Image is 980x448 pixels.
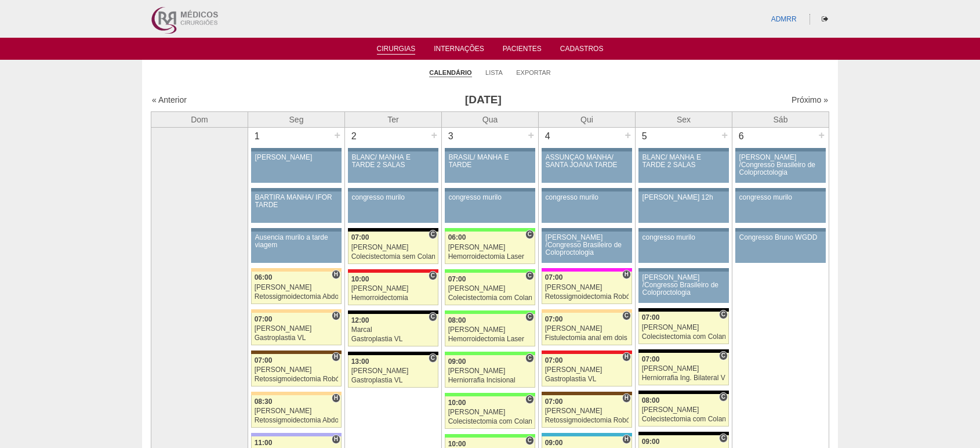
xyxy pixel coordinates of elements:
[542,433,632,436] div: Key: Neomater
[622,393,631,403] span: Hospital
[314,92,652,109] h3: [DATE]
[735,228,826,232] div: Key: Aviso
[255,356,273,364] span: 07:00
[636,111,732,127] th: Sex
[251,232,342,263] a: Ausencia murilo a tarde viagem
[545,315,563,323] span: 07:00
[445,314,535,346] a: C 08:00 [PERSON_NAME] Hemorroidectomia Laser
[332,435,340,444] span: Hospital
[429,312,437,321] span: Consultório
[542,151,632,183] a: ASSUNÇÃO MANHÃ/ SANTA JOANA TARDE
[348,314,438,346] a: C 12:00 Marcal Gastroplastia VL
[255,366,339,374] div: [PERSON_NAME]
[255,407,339,415] div: [PERSON_NAME]
[638,268,729,272] div: Key: Aviso
[255,398,273,406] span: 08:30
[255,234,338,249] div: Ausencia murilo a tarde viagem
[816,128,826,143] div: +
[560,45,604,56] a: Cadastros
[525,312,534,321] span: Consultório
[429,271,437,280] span: Consultório
[525,230,534,239] span: Consultório
[643,234,725,241] div: congresso murilo
[448,357,466,366] span: 09:00
[638,391,729,394] div: Key: Blanc
[642,416,726,423] div: Colecistectomia com Colangiografia VL
[351,294,435,302] div: Hemorroidectomia
[525,395,534,404] span: Consultório
[642,374,726,382] div: Herniorrafia Ing. Bilateral VL
[152,95,187,104] a: « Anterior
[643,154,725,169] div: BLANC/ MANHÃ E TARDE 2 SALAS
[542,228,632,232] div: Key: Aviso
[638,432,729,435] div: Key: Blanc
[516,68,551,77] a: Exportar
[545,273,563,281] span: 07:00
[735,188,826,192] div: Key: Aviso
[792,95,828,104] a: Próximo »
[251,354,342,386] a: H 07:00 [PERSON_NAME] Retossigmoidectomia Robótica
[255,194,338,209] div: BARTIRA MANHÃ/ IFOR TARDE
[545,375,629,383] div: Gastroplastia VL
[351,244,435,251] div: [PERSON_NAME]
[251,148,342,151] div: Key: Aviso
[348,151,438,183] a: BLANC/ MANHÃ E TARDE 2 SALAS
[348,148,438,151] div: Key: Aviso
[255,439,273,447] span: 11:00
[539,128,557,145] div: 4
[429,353,437,363] span: Consultório
[448,294,532,302] div: Colecistectomia com Colangiografia VL
[351,357,369,366] span: 13:00
[332,128,342,143] div: +
[542,192,632,223] a: congresso murilo
[448,377,532,384] div: Herniorrafia Incisional
[732,111,829,127] th: Sáb
[255,325,339,333] div: [PERSON_NAME]
[545,325,629,333] div: [PERSON_NAME]
[525,271,534,280] span: Consultório
[719,433,728,443] span: Consultório
[542,309,632,313] div: Key: Bartira
[348,355,438,388] a: C 13:00 [PERSON_NAME] Gastroplastia VL
[526,128,536,143] div: +
[332,270,340,279] span: Hospital
[348,352,438,355] div: Key: Blanc
[445,232,535,264] a: C 06:00 [PERSON_NAME] Hemorroidectomia Laser
[248,128,266,145] div: 1
[251,268,342,272] div: Key: Bartira
[642,313,660,321] span: 07:00
[351,377,435,384] div: Gastroplastia VL
[251,433,342,436] div: Key: Christóvão da Gama
[643,194,725,201] div: [PERSON_NAME] 12h
[445,228,535,232] div: Key: Brasil
[771,15,797,23] a: ADMRR
[445,269,535,273] div: Key: Brasil
[255,273,273,281] span: 06:00
[251,272,342,304] a: H 06:00 [PERSON_NAME] Retossigmoidectomia Abdominal VL
[345,111,442,127] th: Ter
[642,324,726,331] div: [PERSON_NAME]
[542,232,632,263] a: [PERSON_NAME] /Congresso Brasileiro de Coloproctologia
[151,111,248,127] th: Dom
[434,45,484,56] a: Internações
[638,312,729,344] a: C 07:00 [PERSON_NAME] Colecistectomia com Colangiografia VL
[348,273,438,305] a: C 10:00 [PERSON_NAME] Hemorroidectomia
[351,367,435,375] div: [PERSON_NAME]
[429,128,439,143] div: +
[638,394,729,427] a: C 08:00 [PERSON_NAME] Colecistectomia com Colangiografia VL
[255,154,338,161] div: [PERSON_NAME]
[735,151,826,183] a: [PERSON_NAME] /Congresso Brasileiro de Coloproctologia
[542,351,632,354] div: Key: Assunção
[622,435,631,444] span: Hospital
[545,439,563,447] span: 09:00
[622,270,631,279] span: Hospital
[448,244,532,251] div: [PERSON_NAME]
[739,154,822,177] div: [PERSON_NAME] /Congresso Brasileiro de Coloproctologia
[445,352,535,355] div: Key: Brasil
[735,148,826,151] div: Key: Aviso
[445,151,535,183] a: BRASIL/ MANHÃ E TARDE
[445,273,535,305] a: C 07:00 [PERSON_NAME] Colecistectomia com Colangiografia VL
[735,232,826,263] a: Congresso Bruno WGDD
[251,351,342,354] div: Key: Santa Joana
[545,356,563,364] span: 07:00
